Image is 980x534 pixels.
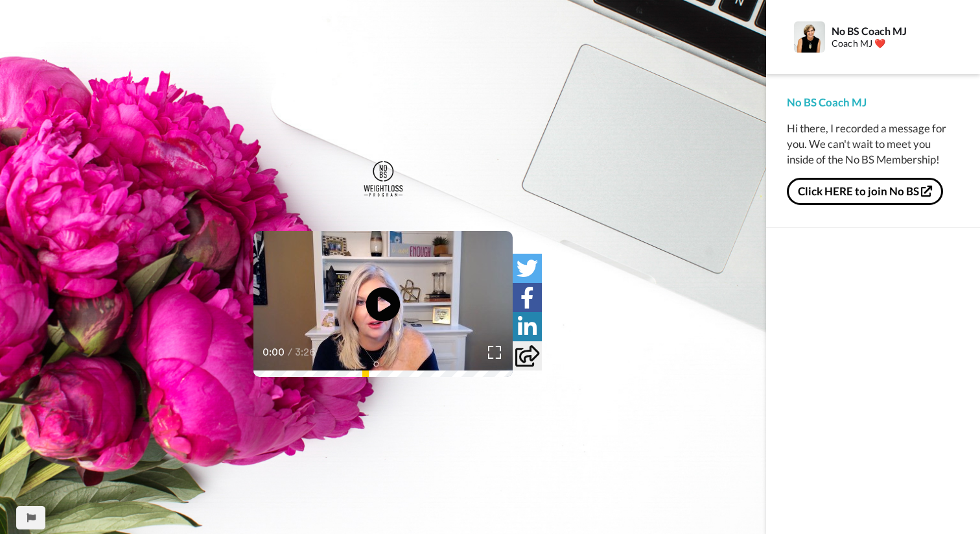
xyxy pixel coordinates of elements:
[787,121,959,167] div: Hi there, I recorded a message for you. We can't wait to meet you inside of the No BS Membership!
[355,154,412,206] img: c5fde812-9196-475b-b8a7-74dfc215c769
[794,21,825,53] img: Profile Image
[488,346,501,359] img: Full screen
[288,345,292,360] span: /
[787,95,959,110] div: No BS Coach MJ
[787,178,943,205] button: Click HERE to join No BS
[295,345,318,360] span: 3:26
[832,38,959,49] div: Coach MJ ❤️
[832,25,959,37] div: No BS Coach MJ
[262,345,285,360] span: 0:00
